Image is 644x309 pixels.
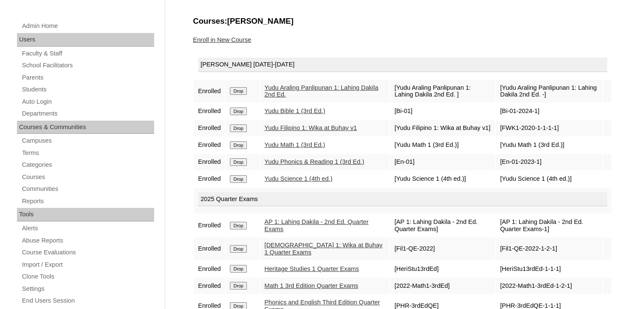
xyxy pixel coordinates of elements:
[194,261,225,277] td: Enrolled
[230,108,246,115] input: Drop
[265,158,364,165] a: Yudu Phonics & Reading 1 (3rd Ed.)
[496,154,602,170] td: [En-01-2023-1]
[265,265,359,272] a: Heritage Studies 1 Quarter Exams
[21,21,154,31] a: Admin Home
[21,84,154,95] a: Students
[390,120,495,136] td: [Yudu Filipino 1: Wika at Buhay v1]
[194,120,225,136] td: Enrolled
[496,103,602,119] td: [Bi-01-2024-1]
[17,208,154,221] div: Tools
[21,48,154,59] a: Faculty & Staff
[21,184,154,194] a: Communities
[390,137,495,153] td: [Yudu Math 1 (3rd Ed.)]
[496,171,602,187] td: [Yudu Science 1 (4th ed.)]
[496,261,602,277] td: [HeriStu13rdEd-1-1-1]
[194,154,225,170] td: Enrolled
[265,108,325,114] a: Yudu Bible 1 (3rd Ed.)
[496,214,602,237] td: [AP 1: Lahing Dakila - 2nd Ed. Quarter Exams-1]
[265,282,359,289] a: Math 1 3rd Edition Quarter Exams
[265,242,383,256] a: [DEMOGRAPHIC_DATA] 1: Wika at Buhay 1 Quarter Exams
[21,223,154,234] a: Alerts
[390,278,495,294] td: [2022-Math1-3rdEd]
[390,214,495,237] td: [AP 1: Lahing Dakila - 2nd Ed. Quarter Exams]
[193,36,252,43] a: Enroll in New Course
[265,124,357,131] a: Yudu Filipino 1: Wika at Buhay v1
[194,80,225,102] td: Enrolled
[230,141,246,149] input: Drop
[230,245,246,253] input: Drop
[265,218,369,232] a: AP 1: Lahing Dakila - 2nd Ed. Quarter Exams
[194,278,225,294] td: Enrolled
[496,237,602,260] td: [Fil1-QE-2022-1-2-1]
[21,60,154,71] a: School Facilitators
[390,154,495,170] td: [En-01]
[194,137,225,153] td: Enrolled
[21,172,154,182] a: Courses
[21,148,154,158] a: Terms
[265,175,333,182] a: Yudu Science 1 (4th ed.)
[21,160,154,170] a: Categories
[21,295,154,306] a: End Users Session
[21,284,154,294] a: Settings
[194,214,225,237] td: Enrolled
[21,72,154,83] a: Parents
[496,278,602,294] td: [2022-Math1-3rdEd-1-2-1]
[21,259,154,270] a: Import / Export
[193,16,612,27] h3: Courses:[PERSON_NAME]
[496,137,602,153] td: [Yudu Math 1 (3rd Ed.)]
[390,80,495,102] td: [Yudu Araling Panlipunan 1: Lahing Dakila 2nd Ed. ]
[496,80,602,102] td: [Yudu Araling Panlipunan 1: Lahing Dakila 2nd Ed. -]
[21,196,154,207] a: Reports
[21,235,154,246] a: Abuse Reports
[230,265,246,273] input: Drop
[194,171,225,187] td: Enrolled
[194,103,225,119] td: Enrolled
[230,87,246,95] input: Drop
[230,124,246,132] input: Drop
[230,175,246,183] input: Drop
[390,237,495,260] td: [Fil1-QE-2022]
[194,237,225,260] td: Enrolled
[17,121,154,134] div: Courses & Communities
[390,261,495,277] td: [HeriStu13rdEd]
[230,222,246,229] input: Drop
[265,84,379,98] a: Yudu Araling Panlipunan 1: Lahing Dakila 2nd Ed.
[390,171,495,187] td: [Yudu Science 1 (4th ed.)]
[496,120,602,136] td: [FWK1-2020-1-1-1-1]
[21,247,154,258] a: Course Evaluations
[21,135,154,146] a: Campuses
[198,58,607,72] div: [PERSON_NAME] [DATE]-[DATE]
[17,33,154,47] div: Users
[230,282,246,290] input: Drop
[230,158,246,166] input: Drop
[390,103,495,119] td: [Bi-01]
[198,192,607,207] div: 2025 Quarter Exams
[21,97,154,107] a: Auto Login
[265,141,325,148] a: Yudu Math 1 (3rd Ed.)
[21,271,154,282] a: Clone Tools
[21,108,154,119] a: Departments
